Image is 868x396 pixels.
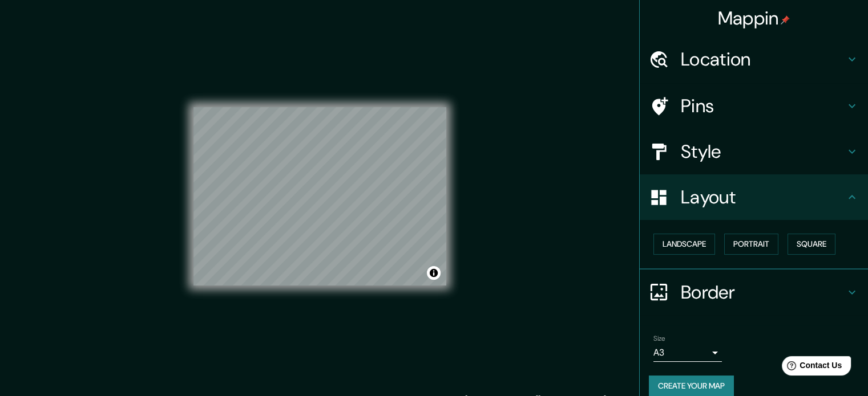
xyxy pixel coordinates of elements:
[640,129,868,174] div: Style
[653,344,722,362] div: A3
[788,234,835,255] button: Square
[640,270,868,315] div: Border
[640,36,868,82] div: Location
[724,234,778,255] button: Portrait
[681,140,845,163] h4: Style
[681,95,845,117] h4: Pins
[681,186,845,209] h4: Layout
[766,352,855,383] iframe: Help widget launcher
[681,48,845,71] h4: Location
[653,234,715,255] button: Landscape
[681,281,845,304] h4: Border
[640,83,868,129] div: Pins
[718,7,790,30] h4: Mappin
[427,266,441,280] button: Toggle attribution
[653,333,665,343] label: Size
[193,107,446,285] canvas: Map
[640,174,868,220] div: Layout
[781,15,790,25] img: pin-icon.png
